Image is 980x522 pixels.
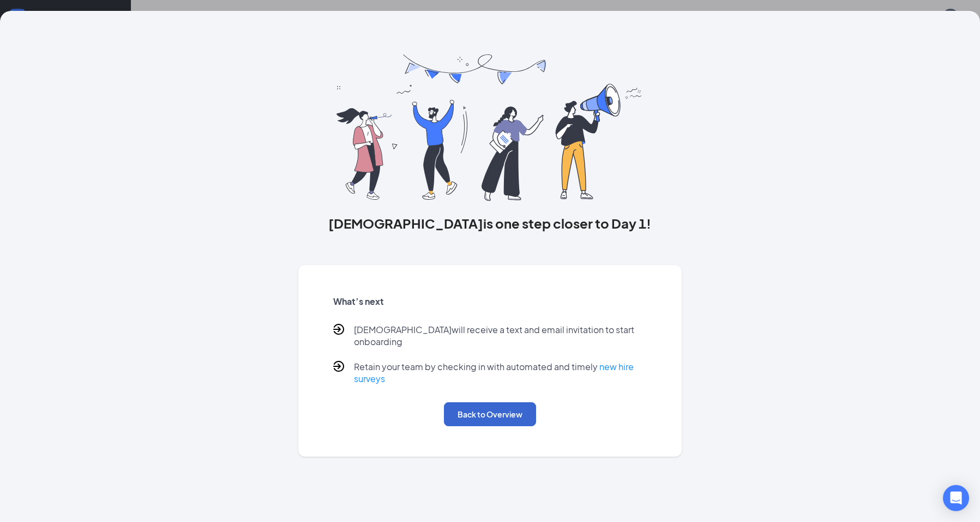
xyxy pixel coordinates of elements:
p: [DEMOGRAPHIC_DATA] will receive a text and email invitation to start onboarding [354,324,647,348]
div: Open Intercom Messenger [943,485,969,511]
h3: [DEMOGRAPHIC_DATA] is one step closer to Day 1! [298,214,682,232]
button: Back to Overview [444,402,536,426]
h5: What’s next [333,296,647,308]
img: you are all set [336,54,644,201]
p: Retain your team by checking in with automated and timely [354,361,647,385]
a: new hire surveys [354,361,634,384]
